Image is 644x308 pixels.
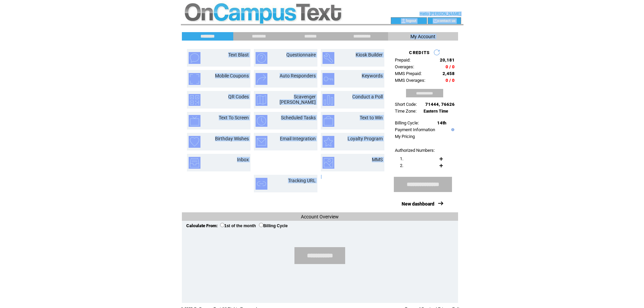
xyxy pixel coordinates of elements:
[220,223,224,227] input: 1st of the month
[215,73,249,78] a: Mobile Coupons
[406,18,416,23] a: logout
[395,78,425,83] span: MMS Overages:
[256,178,267,190] img: tracking-url.png
[446,64,455,69] span: 0 / 0
[228,52,249,57] a: Text Blast
[189,73,200,85] img: mobile-coupons.png
[446,78,455,83] span: 0 / 0
[280,94,316,105] a: Scavenger [PERSON_NAME]
[450,128,454,131] img: help.gif
[237,157,249,162] a: Inbox
[323,52,334,64] img: kiosk-builder.png
[256,94,267,106] img: scavenger-hunt.png
[259,223,288,228] label: Billing Cycle
[438,18,456,23] a: contact us
[372,157,383,162] a: MMS
[400,156,403,161] span: 1.
[228,94,249,99] a: QR Codes
[395,134,415,139] a: My Pricing
[424,109,448,114] span: Eastern Time
[348,136,383,141] a: Loyalty Program
[356,52,383,57] a: Kiosk Builder
[323,94,334,106] img: conduct-a-poll.png
[189,115,200,127] img: text-to-screen.png
[281,115,316,120] a: Scheduled Tasks
[323,157,334,169] img: mms.png
[410,34,435,39] span: My Account
[288,178,316,183] a: Tracking URL
[189,52,200,64] img: text-blast.png
[286,52,316,57] a: Questionnaire
[433,18,438,24] img: contact_us_icon.gif
[395,109,416,114] span: Time Zone:
[189,94,200,106] img: qr-codes.png
[189,157,200,169] img: inbox.png
[256,73,267,85] img: auto-responders.png
[409,50,430,55] span: CREDITS
[280,136,316,141] a: Email Integration
[443,71,455,76] span: 2,458
[440,57,455,63] span: 20,181
[401,18,406,24] img: account_icon.gif
[323,73,334,85] img: keywords.png
[395,71,422,76] span: MMS Prepaid:
[323,115,334,127] img: text-to-win.png
[256,52,267,64] img: questionnaire.png
[395,64,414,69] span: Overages:
[189,136,200,148] img: birthday-wishes.png
[425,102,455,107] span: 71444, 76626
[437,120,446,125] span: 14th
[256,136,267,148] img: email-integration.png
[395,120,419,125] span: Billing Cycle:
[400,163,403,168] span: 2.
[256,115,267,127] img: scheduled-tasks.png
[360,115,383,120] a: Text to Win
[395,102,417,107] span: Short Code:
[219,115,249,120] a: Text To Screen
[186,223,218,228] span: Calculate From:
[420,11,461,16] span: Hello [PERSON_NAME]
[395,57,410,63] span: Prepaid:
[395,127,435,132] a: Payment Information
[352,94,383,99] a: Conduct a Poll
[280,73,316,78] a: Auto Responders
[402,201,434,207] a: New dashboard
[220,223,256,228] label: 1st of the month
[323,136,334,148] img: loyalty-program.png
[395,148,435,153] span: Authorized Numbers:
[259,223,263,227] input: Billing Cycle
[301,214,339,219] span: Account Overview
[362,73,383,78] a: Keywords
[215,136,249,141] a: Birthday Wishes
